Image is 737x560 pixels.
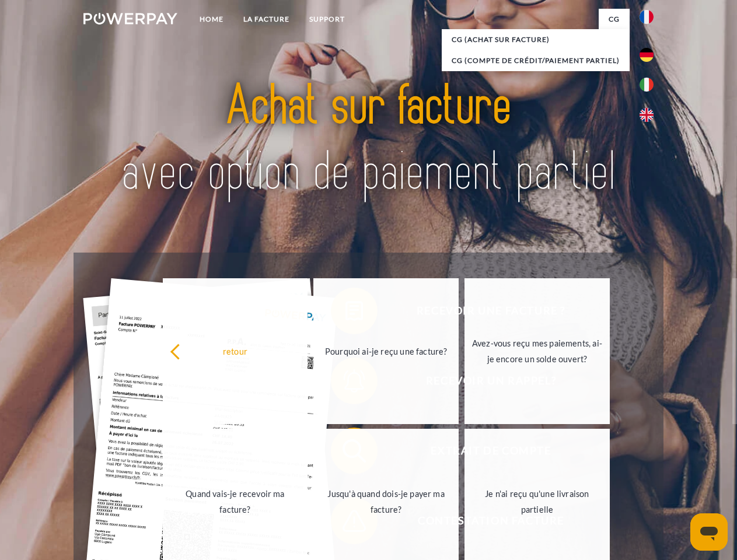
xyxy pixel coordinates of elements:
div: Avez-vous reçu mes paiements, ai-je encore un solde ouvert? [471,335,603,367]
img: fr [640,10,654,24]
img: en [640,108,654,122]
a: Home [190,9,233,30]
a: CG (Compte de crédit/paiement partiel) [442,50,630,71]
img: de [640,48,654,62]
iframe: Bouton de lancement de la fenêtre de messagerie [690,513,728,551]
a: LA FACTURE [233,9,299,30]
img: title-powerpay_fr.svg [111,56,626,223]
div: retour [170,343,301,359]
a: CG (achat sur facture) [442,29,630,50]
div: Quand vais-je recevoir ma facture? [170,486,301,517]
div: Je n'ai reçu qu'une livraison partielle [471,486,603,517]
a: Support [299,9,355,30]
img: it [640,78,654,92]
a: CG [599,9,630,30]
div: Jusqu'à quand dois-je payer ma facture? [320,486,452,517]
a: Avez-vous reçu mes paiements, ai-je encore un solde ouvert? [464,278,610,424]
img: logo-powerpay-white.svg [83,13,177,24]
div: Pourquoi ai-je reçu une facture? [320,343,452,359]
